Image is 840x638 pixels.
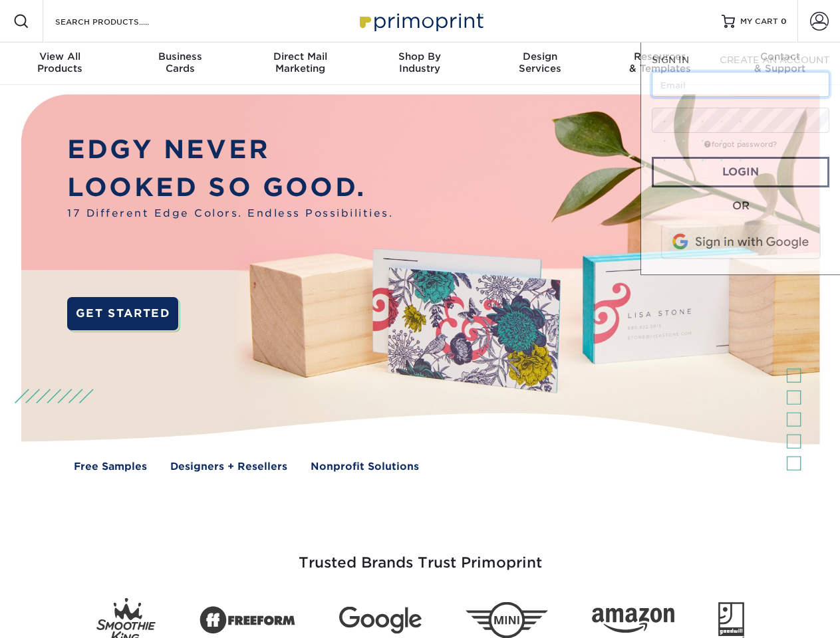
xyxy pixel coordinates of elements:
a: Resources& Templates [600,43,720,85]
div: Services [480,51,600,74]
div: Marketing [240,51,360,74]
input: Email [652,72,829,97]
img: Goodwill [718,602,744,638]
a: GET STARTED [67,297,178,330]
a: Direct MailMarketing [240,43,360,85]
span: Design [480,51,600,62]
img: Primoprint [354,7,487,35]
p: LOOKED SO GOOD. [67,169,393,207]
span: Resources [600,51,720,62]
a: Free Samples [74,459,147,475]
span: MY CART [740,16,778,27]
div: & Templates [600,51,720,74]
div: Cards [120,51,239,74]
a: Nonprofit Solutions [311,459,419,475]
div: OR [652,198,829,214]
span: 17 Different Edge Colors. Endless Possibilities. [67,206,393,221]
span: Direct Mail [240,51,360,62]
a: DesignServices [480,43,600,85]
a: forgot password? [704,140,777,149]
span: SIGN IN [652,54,689,65]
span: 0 [781,17,787,26]
span: Business [120,51,239,62]
span: Shop By [360,51,480,62]
img: Google [339,607,422,634]
a: Designers + Resellers [170,459,287,475]
input: SEARCH PRODUCTS..... [54,13,184,29]
a: Shop ByIndustry [360,43,480,85]
span: CREATE AN ACCOUNT [720,54,829,65]
img: Amazon [592,608,674,633]
div: Industry [360,51,480,74]
p: EDGY NEVER [67,131,393,169]
a: Login [652,157,829,187]
h3: Trusted Brands Trust Primoprint [31,522,809,587]
a: BusinessCards [120,43,239,85]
